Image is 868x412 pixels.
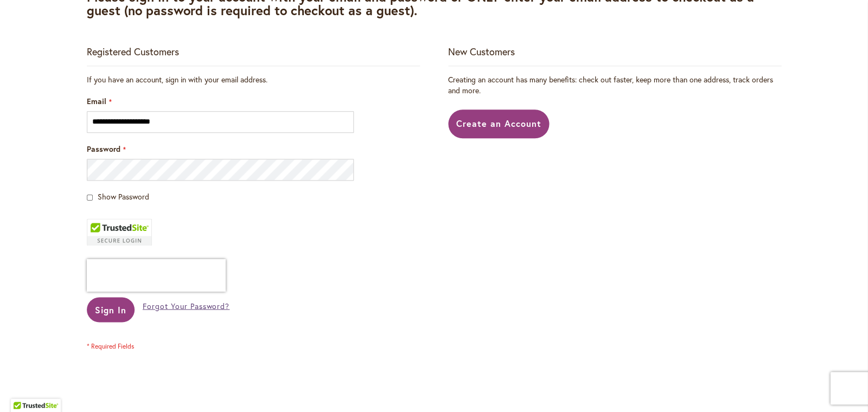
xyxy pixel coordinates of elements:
button: Sign In [87,297,135,322]
span: Forgot Your Password? [143,300,229,311]
div: If you have an account, sign in with your email address. [87,74,420,85]
a: Create an Account [448,110,550,138]
strong: New Customers [448,45,515,58]
span: Create an Account [456,118,541,129]
iframe: Launch Accessibility Center [8,374,39,404]
iframe: reCAPTCHA [87,259,226,292]
span: Sign In [95,304,126,315]
span: Email [87,96,106,106]
p: Creating an account has many benefits: check out faster, keep more than one address, track orders... [448,74,781,96]
strong: Registered Customers [87,45,179,58]
span: Show Password [98,191,149,202]
a: Forgot Your Password? [143,300,229,311]
span: Password [87,144,120,154]
div: TrustedSite Certified [87,218,152,246]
